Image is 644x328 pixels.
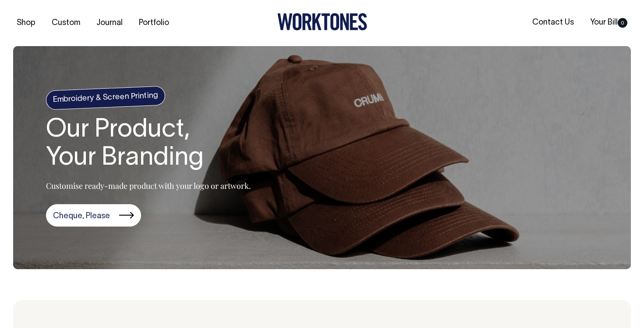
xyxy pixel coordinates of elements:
[529,15,577,30] a: Contact Us
[46,204,141,227] a: Cheque, Please
[93,16,126,30] a: Journal
[46,180,251,191] p: Customise ready-made product with your logo or artwork.
[46,86,166,110] h4: Embroidery & Screen Printing
[48,16,84,30] a: Custom
[135,16,173,30] a: Portfolio
[618,18,627,28] span: 0
[13,16,39,30] a: Shop
[587,15,631,30] a: Your Bill0
[46,116,251,173] h1: Our Product, Your Branding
